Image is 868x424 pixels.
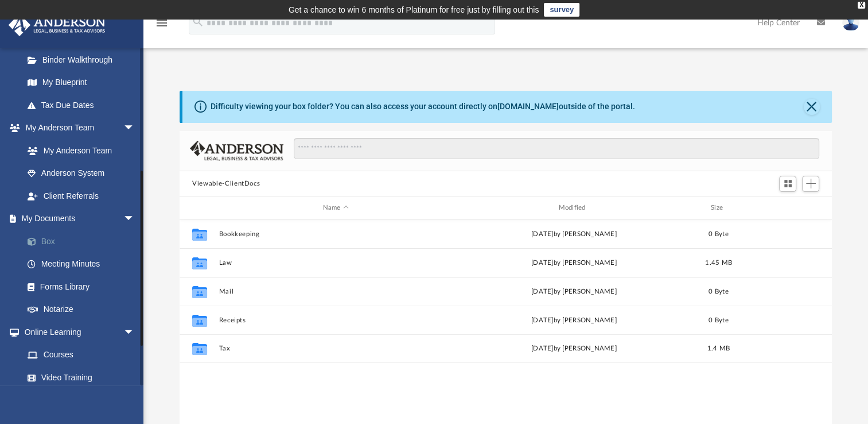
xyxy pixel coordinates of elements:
[457,344,691,354] div: by [PERSON_NAME]
[16,275,146,298] a: Forms Library
[8,321,146,344] a: Online Learningarrow_drop_down
[219,259,453,267] button: Law
[16,366,141,389] a: Video Training
[219,203,452,213] div: Name
[155,16,169,30] i: menu
[219,317,453,324] button: Receipts
[457,258,691,268] div: by [PERSON_NAME]
[457,315,691,326] div: [DATE] by [PERSON_NAME]
[289,3,539,17] div: Get a chance to win 6 months of Platinum for free just by filling out this
[709,317,729,323] span: 0 Byte
[16,94,152,117] a: Tax Due Dates
[457,203,691,213] div: Modified
[219,230,453,238] button: Bookkeeping
[779,176,796,192] button: Switch to Grid View
[696,203,742,213] div: Size
[185,203,213,213] div: id
[155,22,169,30] a: menu
[457,229,691,240] div: [DATE] by [PERSON_NAME]
[192,16,204,28] i: search
[8,117,146,140] a: My Anderson Teamarrow_drop_down
[709,231,729,237] span: 0 Byte
[294,138,819,160] input: Search files and folders
[746,203,827,213] div: id
[211,101,635,113] div: Difficulty viewing your box folder? You can also access your account directly on outside of the p...
[707,345,730,352] span: 1.4 MB
[8,207,152,230] a: My Documentsarrow_drop_down
[531,345,554,352] span: [DATE]
[544,3,579,17] a: survey
[123,207,146,231] span: arrow_drop_down
[16,139,141,162] a: My Anderson Team
[457,287,691,297] div: [DATE] by [PERSON_NAME]
[16,253,152,276] a: Meeting Minutes
[5,14,109,36] img: Anderson Advisors Platinum Portal
[858,2,865,9] div: close
[16,48,152,71] a: Binder Walkthrough
[123,321,146,344] span: arrow_drop_down
[16,298,152,321] a: Notarize
[705,260,732,266] span: 1.45 MB
[16,71,146,94] a: My Blueprint
[804,99,820,115] button: Close
[123,117,146,140] span: arrow_drop_down
[531,260,554,266] span: [DATE]
[842,14,859,31] img: User Pic
[16,344,146,367] a: Courses
[192,179,260,189] button: Viewable-ClientDocs
[16,162,146,185] a: Anderson System
[802,176,819,192] button: Add
[16,184,146,207] a: Client Referrals
[709,288,729,295] span: 0 Byte
[219,288,453,295] button: Mail
[16,230,152,253] a: Box
[219,345,453,352] button: Tax
[497,102,559,111] a: [DOMAIN_NAME]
